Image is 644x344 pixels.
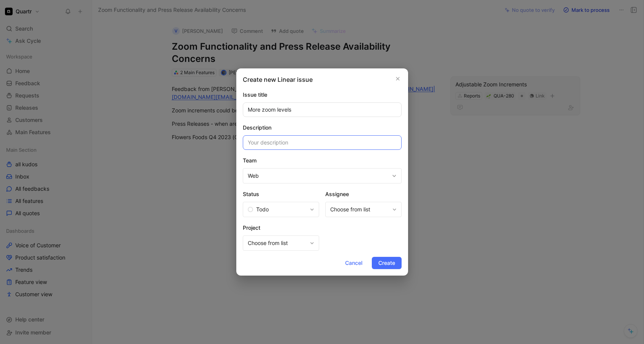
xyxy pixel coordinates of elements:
[243,156,402,168] div: Team
[243,123,402,132] div: Description
[248,171,389,180] span: Web
[243,168,402,183] button: Web
[243,75,402,84] p: Create new Linear issue
[339,257,369,269] button: Cancel
[256,205,269,214] span: Todo
[243,190,319,202] div: Status
[243,135,402,150] input: Your description
[325,190,402,202] div: Assignee
[243,223,319,235] div: Project
[372,257,402,269] button: Create
[248,239,307,248] span: Choose from list
[378,258,395,268] span: Create
[325,202,402,217] button: Choose from list
[243,90,402,99] div: Issue title
[243,102,402,117] input: Your issue title
[345,258,362,268] span: Cancel
[330,205,389,214] span: Choose from list
[243,235,319,251] button: Choose from list
[243,202,319,217] button: Todo
[248,207,253,212] svg: Todo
